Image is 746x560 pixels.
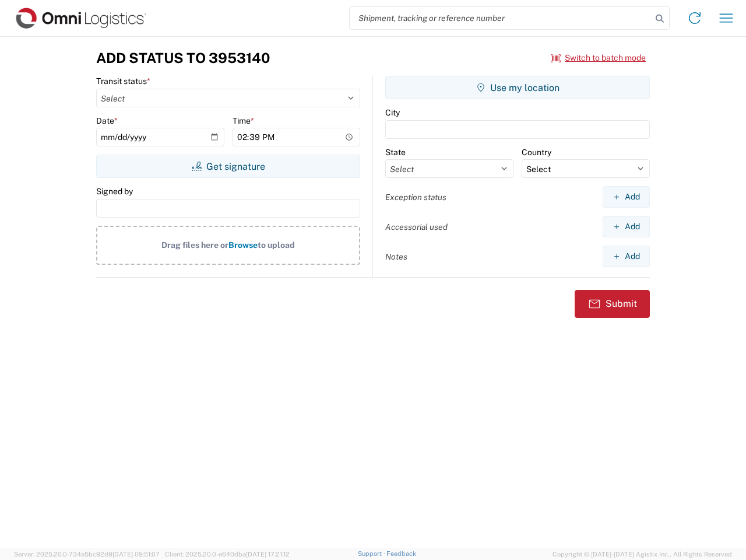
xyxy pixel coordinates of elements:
[385,251,407,262] label: Notes
[14,551,160,558] span: Server: 2025.20.0-734e5bc92d9
[575,290,650,318] button: Submit
[358,550,387,557] a: Support
[161,240,228,250] span: Drag files here or
[385,222,448,232] label: Accessorial used
[112,551,160,558] span: [DATE] 09:51:07
[96,116,118,126] label: Date
[96,76,150,86] label: Transit status
[603,186,650,208] button: Add
[386,550,416,557] a: Feedback
[385,107,400,118] label: City
[603,246,650,267] button: Add
[385,147,406,157] label: State
[96,155,360,178] button: Get signature
[258,240,295,250] span: to upload
[385,76,650,99] button: Use my location
[553,549,732,559] span: Copyright © [DATE]-[DATE] Agistix Inc., All Rights Reserved
[96,50,270,66] h3: Add Status to 3953140
[165,551,290,558] span: Client: 2025.20.0-e640dba
[385,192,446,202] label: Exception status
[96,186,133,197] label: Signed by
[246,551,290,558] span: [DATE] 17:21:12
[522,147,551,157] label: Country
[350,7,652,29] input: Shipment, tracking or reference number
[603,216,650,237] button: Add
[233,116,254,126] label: Time
[551,48,646,68] button: Switch to batch mode
[228,240,258,250] span: Browse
